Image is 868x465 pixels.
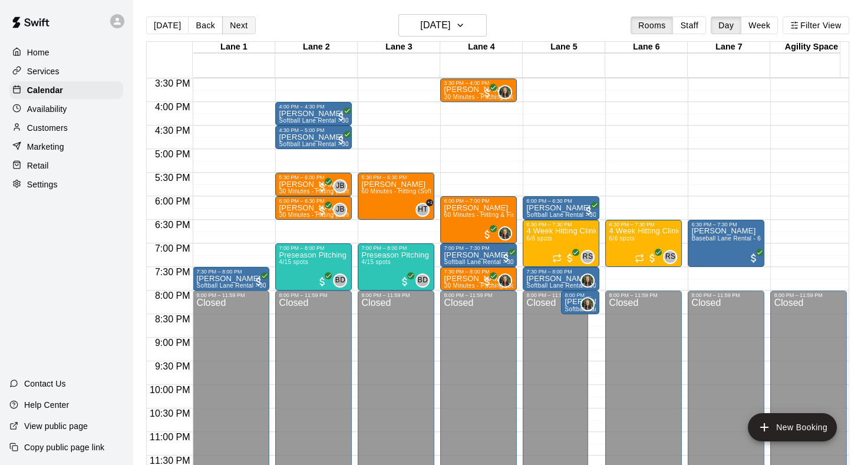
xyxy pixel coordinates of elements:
div: 7:30 PM – 8:00 PM [196,269,266,275]
span: All customers have paid [500,252,512,264]
p: Copy public page link [24,441,104,453]
div: Lane 2 [275,42,358,53]
span: Bryce Dahnert [338,273,347,288]
a: Retail [9,157,123,174]
div: Megan MacDonald [498,85,512,99]
span: All customers have paid [335,111,347,123]
span: 8:00 PM [152,291,193,301]
span: Joseph Bauserman [338,203,347,217]
div: 8:00 PM – 11:59 PM [609,292,678,298]
div: 3:30 PM – 4:00 PM [444,80,513,86]
img: Megan MacDonald [582,275,593,286]
div: 6:00 PM – 6:30 PM [526,198,596,204]
img: Megan MacDonald [499,275,511,286]
div: 7:00 PM – 8:00 PM: Preseason Pitching Clinic (Softball) [358,243,434,291]
div: 6:30 PM – 7:30 PM [691,222,761,227]
div: Bryce Dahnert [415,273,430,288]
div: 6:00 PM – 6:30 PM: Hannah Seipt [523,196,599,220]
div: Megan MacDonald [580,297,595,311]
button: add [748,413,837,441]
a: Customers [9,119,123,137]
span: Bryce Dahnert [420,273,430,288]
span: 4:30 PM [152,126,193,136]
span: Softball Lane Rental - 30 Minutes [526,212,620,218]
span: Megan MacDonald [585,273,595,288]
div: 7:00 PM – 8:00 PM [279,245,348,251]
div: Bryce Dahnert [333,273,347,288]
button: [DATE] [146,17,189,34]
div: 8:00 PM – 8:30 PM: Ruth MacDonald [561,291,599,314]
span: 5:00 PM [152,149,193,159]
div: Joseph Bauserman [333,203,347,217]
div: Megan MacDonald [498,226,512,240]
div: 4:30 PM – 5:00 PM [279,127,348,133]
span: Softball Lane Rental - 30 Minutes [526,282,620,289]
span: Recurring event [635,253,644,263]
button: Staff [672,17,706,34]
div: 4:30 PM – 5:00 PM: Rylin McDaniel [275,126,352,149]
button: [DATE] [398,14,487,37]
span: 30 Minutes - Hitting (Softball) [279,212,361,218]
button: Rooms [631,17,673,34]
span: Baseball Lane Rental - 60 Minutes [691,235,788,242]
span: 9:00 PM [152,338,193,348]
div: 8:00 PM – 11:59 PM [691,292,761,298]
span: All customers have paid [316,182,328,193]
a: Home [9,44,123,61]
a: Settings [9,176,123,193]
div: 8:00 PM – 11:59 PM [774,292,843,298]
div: 6:00 PM – 7:00 PM [444,198,513,204]
div: 6:00 PM – 7:00 PM: Charlotte Leaskey [440,196,517,243]
div: 6:30 PM – 7:30 PM: Dave Persson [688,220,764,267]
span: All customers have paid [481,87,493,99]
span: All customers have paid [481,276,493,288]
span: Softball Lane Rental - 30 Minutes [444,259,537,265]
div: 7:00 PM – 7:30 PM [444,245,513,251]
p: Availability [27,103,67,115]
div: 6:30 PM – 7:30 PM [609,222,678,227]
span: 60 Minutes - Hitting (Softball) [361,188,443,194]
div: 6:30 PM – 7:30 PM: 4 Week Hitting Clinic w/ Coach Veronica 10-14 y/o [523,220,599,267]
span: Joseph Bauserman [338,179,347,193]
span: All customers have paid [481,229,493,240]
button: Week [741,17,778,34]
div: 5:30 PM – 6:00 PM: Hannah Seipt [275,173,352,196]
div: Megan MacDonald [580,273,595,288]
div: Lane 3 [358,42,440,53]
span: All customers have paid [253,276,265,288]
div: 6:00 PM – 6:30 PM [279,198,348,204]
div: 6:30 PM – 7:30 PM [526,222,596,227]
div: 7:30 PM – 8:00 PM: Ruth MacDonald [523,267,599,291]
span: Ridge Staff [585,250,595,264]
div: Hannah Thomas [415,203,430,217]
p: Marketing [27,141,64,153]
span: 6:30 PM [152,220,193,230]
div: 8:00 PM – 8:30 PM [565,292,596,298]
div: 8:00 PM – 11:59 PM [444,292,513,298]
div: Ridge Staff [580,250,595,264]
span: Megan MacDonald [503,226,512,240]
img: Megan MacDonald [582,298,593,310]
span: 6/6 spots filled [609,235,635,242]
p: Calendar [27,84,63,96]
p: View public page [24,420,88,432]
div: Lane 6 [605,42,688,53]
div: Availability [9,100,123,118]
span: 4/15 spots filled [361,259,390,265]
div: Lane 7 [688,42,770,53]
span: All customers have paid [564,252,576,264]
span: All customers have paid [748,252,760,264]
span: 9:30 PM [152,361,193,371]
div: Lane 1 [193,42,275,53]
div: 5:30 PM – 6:00 PM [279,174,348,180]
div: 7:00 PM – 8:00 PM: Preseason Pitching Clinic (Softball) [275,243,352,291]
button: Back [188,17,223,34]
span: Softball Lane Rental - 30 Minutes [279,117,372,124]
div: 7:30 PM – 8:00 PM: Avery Tully [440,267,517,291]
span: Softball Lane Rental - 30 Minutes [565,306,658,312]
span: Recurring event [552,253,562,263]
div: 5:30 PM – 6:30 PM [361,174,431,180]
